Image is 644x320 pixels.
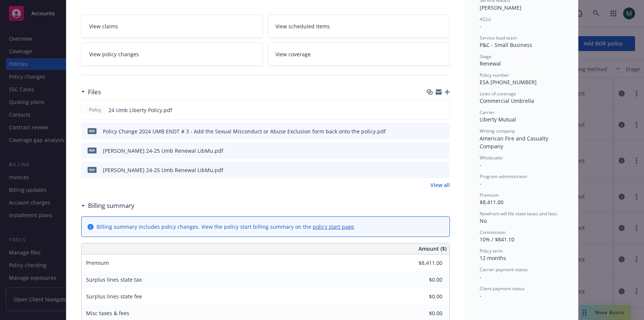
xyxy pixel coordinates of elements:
[86,310,129,317] span: Misc taxes & fees
[108,106,172,114] span: 24 Umb Liberty Policy.pdf
[88,107,102,113] span: Policy
[268,15,450,38] a: View scheduled items
[89,22,118,30] span: View claims
[480,155,503,161] span: Wholesaler
[398,257,447,269] input: 0.00
[97,223,356,231] div: Billing summary includes policy changes. View the policy start billing summary on the .
[480,248,503,254] span: Policy term
[480,116,516,123] span: Liberty Mutual
[480,135,550,150] span: American Fire and Casualty Company
[81,201,135,210] div: Billing summary
[480,91,516,97] span: Lines of coverage
[86,293,142,300] span: Surplus lines state fee
[81,15,263,38] a: View claims
[428,147,434,155] button: download file
[480,285,525,292] span: Client payment status
[398,291,447,302] input: 0.00
[313,223,354,230] a: policy start page
[398,274,447,285] input: 0.00
[480,79,537,86] span: ESA [PHONE_NUMBER]
[480,41,532,48] span: P&C - Small Business
[440,166,447,174] button: preview file
[103,166,223,174] div: [PERSON_NAME] 24-25 Umb Renewal LibMu.pdf
[81,87,101,97] div: Files
[480,161,482,168] span: -
[86,276,142,283] span: Surplus lines state tax
[419,245,446,253] span: Amount ($)
[103,147,223,155] div: [PERSON_NAME] 24-25 Umb Renewal LibMu.pdf
[88,128,97,134] span: pdf
[88,87,101,97] h3: Files
[428,166,434,174] button: download file
[480,72,509,78] span: Policy number
[86,259,109,266] span: Premium
[440,106,446,114] button: preview file
[268,42,450,66] a: View coverage
[480,236,514,243] span: 10% / $841.10
[275,22,330,30] span: View scheduled items
[275,50,311,58] span: View coverage
[480,23,482,30] span: -
[480,180,482,187] span: -
[480,266,528,273] span: Carrier payment status
[480,292,482,299] span: -
[480,4,521,11] span: [PERSON_NAME]
[88,148,97,153] span: pdf
[398,308,447,319] input: 0.00
[480,128,515,134] span: Writing company
[440,147,447,155] button: preview file
[480,273,482,281] span: -
[480,97,563,105] div: Commercial Umbrella
[89,50,139,58] span: View policy changes
[480,229,505,235] span: Commission
[440,127,447,135] button: preview file
[81,42,263,66] a: View policy changes
[480,254,506,262] span: 12 months
[480,199,503,206] span: $8,411.00
[480,60,501,67] span: Renewal
[480,16,491,22] span: AC(s)
[480,109,495,115] span: Carrier
[88,167,97,172] span: pdf
[88,201,135,210] h3: Billing summary
[480,217,487,224] span: No
[480,210,557,217] span: Newfront will file state taxes and fees
[430,181,450,189] a: View all
[428,127,434,135] button: download file
[480,53,492,60] span: Stage
[480,173,527,180] span: Program administrator
[428,106,434,114] button: download file
[103,127,386,135] div: Policy Change 2024 UMB ENDT # 3 - Add the Sexual Misconduct or Abuse Exclusion form back onto the...
[480,192,499,198] span: Premium
[480,35,517,41] span: Service lead team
